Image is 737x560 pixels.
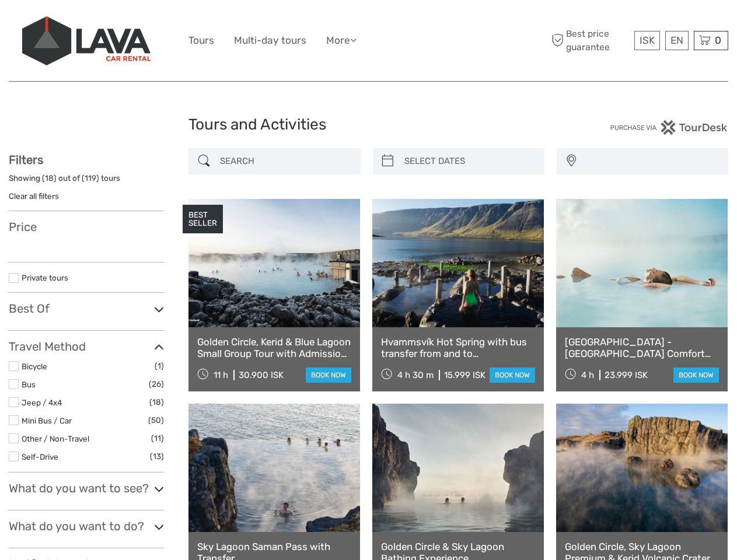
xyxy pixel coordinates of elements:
[183,205,223,234] div: BEST SELLER
[565,336,719,360] a: [GEOGRAPHIC_DATA] - [GEOGRAPHIC_DATA] Comfort including admission
[197,336,351,360] a: Golden Circle, Kerid & Blue Lagoon Small Group Tour with Admission Ticket
[9,481,164,495] h3: What do you want to see?
[22,362,47,371] a: Bicycle
[149,377,164,391] span: (26)
[188,116,549,134] h1: Tours and Activities
[581,370,594,380] span: 4 h
[149,395,164,409] span: (18)
[22,16,151,65] img: 523-13fdf7b0-e410-4b32-8dc9-7907fc8d33f7_logo_big.jpg
[148,414,164,427] span: (50)
[490,367,535,383] a: book now
[549,27,631,53] span: Best price guarantee
[215,151,354,171] input: SEARCH
[713,34,723,46] span: 0
[326,32,357,49] a: More
[155,359,164,373] span: (1)
[234,32,306,49] a: Multi-day tours
[9,191,59,201] a: Clear all filters
[151,432,164,445] span: (11)
[22,434,89,443] a: Other / Non-Travel
[673,367,719,383] a: book now
[400,151,539,171] input: SELECT DATES
[150,450,164,463] span: (13)
[306,367,351,383] a: book now
[640,34,655,46] span: ISK
[22,380,36,389] a: Bus
[9,302,164,316] h3: Best Of
[444,370,485,380] div: 15.999 ISK
[9,173,164,191] div: Showing ( ) out of ( ) tours
[381,336,535,360] a: Hvammsvík Hot Spring with bus transfer from and to [GEOGRAPHIC_DATA]
[9,153,43,167] strong: Filters
[610,120,728,135] img: PurchaseViaTourDesk.png
[397,370,434,380] span: 4 h 30 m
[9,220,164,234] h3: Price
[605,370,648,380] div: 23.999 ISK
[22,416,72,425] a: Mini Bus / Car
[85,173,96,184] label: 119
[665,31,689,50] div: EN
[9,339,164,353] h3: Travel Method
[45,173,54,184] label: 18
[214,370,228,380] span: 11 h
[9,519,164,533] h3: What do you want to do?
[22,273,68,282] a: Private tours
[239,370,284,380] div: 30.900 ISK
[22,452,58,461] a: Self-Drive
[22,398,62,407] a: Jeep / 4x4
[188,32,214,49] a: Tours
